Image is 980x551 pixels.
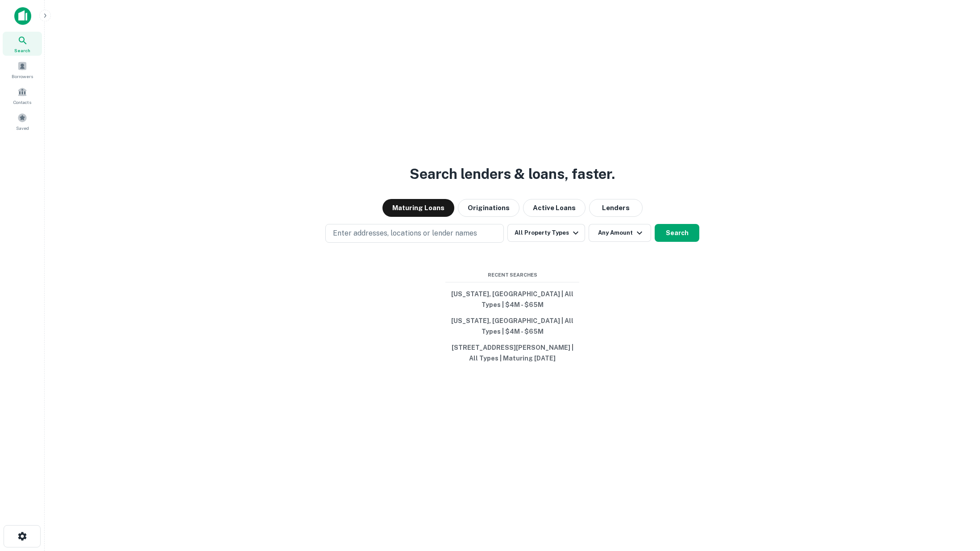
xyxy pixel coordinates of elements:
a: Saved [3,109,42,133]
span: Contacts [13,99,31,106]
span: Recent Searches [445,271,579,279]
button: Search [655,224,699,242]
h3: Search lenders & loans, faster. [410,163,615,185]
button: Maturing Loans [382,199,454,217]
button: Any Amount [589,224,651,242]
a: Search [3,32,42,56]
img: capitalize-icon.png [14,7,31,25]
a: Contacts [3,83,42,108]
button: Originations [458,199,519,217]
span: Borrowers [12,73,33,80]
button: Active Loans [523,199,586,217]
span: Saved [16,124,29,132]
span: Search [14,47,30,54]
button: Lenders [589,199,643,217]
p: Enter addresses, locations or lender names [333,228,477,239]
a: Borrowers [3,58,42,82]
button: [US_STATE], [GEOGRAPHIC_DATA] | All Types | $4M - $65M [445,313,579,340]
iframe: Chat Widget [935,480,980,522]
button: Enter addresses, locations or lender names [325,224,504,243]
button: All Property Types [507,224,585,242]
button: [STREET_ADDRESS][PERSON_NAME] | All Types | Maturing [DATE] [445,340,579,366]
button: [US_STATE], [GEOGRAPHIC_DATA] | All Types | $4M - $65M [445,286,579,313]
